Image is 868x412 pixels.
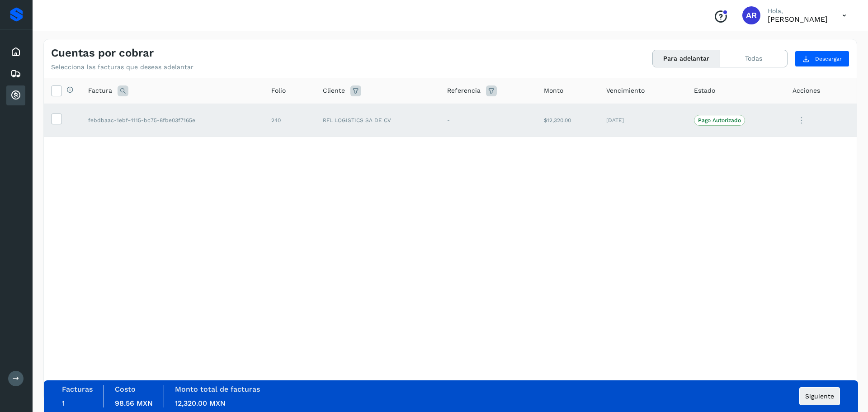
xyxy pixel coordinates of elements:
div: Embarques [6,64,25,84]
h4: Cuentas por cobrar [51,47,154,60]
span: Descargar [815,55,842,63]
td: $12,320.00 [537,104,599,137]
span: Siguiente [805,393,834,399]
td: 240 [264,104,316,137]
td: - [440,104,537,137]
span: Monto [544,86,563,95]
span: Acciones [793,86,820,95]
button: Siguiente [799,387,840,405]
span: Vencimiento [606,86,645,95]
span: Referencia [447,86,481,95]
p: Pago Autorizado [698,117,741,123]
button: Para adelantar [653,50,720,67]
label: Costo [115,385,136,393]
span: 12,320.00 MXN [175,399,226,407]
label: Facturas [62,385,93,393]
td: febdbaac-1ebf-4115-bc75-8fbe03f7165e [81,104,264,137]
span: Factura [88,86,112,95]
div: Inicio [6,42,25,62]
label: Monto total de facturas [175,385,260,393]
td: [DATE] [599,104,687,137]
p: ARMANDO RAMIREZ VAZQUEZ [768,15,828,24]
button: Todas [720,50,787,67]
span: Cliente [323,86,345,95]
button: Descargar [795,51,849,67]
span: 98.56 MXN [115,399,153,407]
span: Estado [694,86,715,95]
td: RFL LOGISTICS SA DE CV [316,104,440,137]
span: Folio [271,86,286,95]
p: Selecciona las facturas que deseas adelantar [51,63,193,71]
div: Cuentas por cobrar [6,85,25,105]
span: 1 [62,399,65,407]
p: Hola, [768,7,828,15]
